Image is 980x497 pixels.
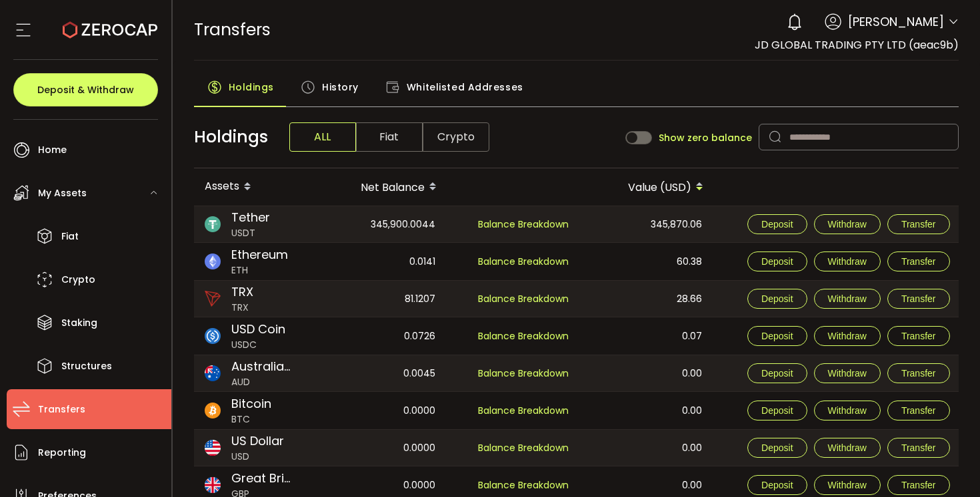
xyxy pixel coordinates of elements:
[231,338,285,352] span: USDC
[356,122,423,152] span: Fiat
[581,243,713,280] div: 60.38
[887,251,950,271] button: Transfer
[322,74,359,100] span: History
[231,226,270,240] span: USDT
[814,363,881,383] button: Withdraw
[821,353,980,497] iframe: Chat Widget
[194,176,314,198] div: Assets
[747,326,807,346] button: Deposit
[747,251,807,271] button: Deposit
[814,289,881,309] button: Withdraw
[581,206,713,242] div: 345,870.06
[581,281,713,317] div: 28.66
[205,477,221,493] img: gbp_portfolio.svg
[314,355,446,391] div: 0.0045
[814,475,881,495] button: Withdraw
[581,317,713,355] div: 0.07
[231,263,288,277] span: ETH
[423,122,489,152] span: Crypto
[231,395,271,413] span: Bitcoin
[231,208,270,226] span: Tether
[231,301,253,315] span: TRX
[194,18,271,41] span: Transfers
[61,313,97,333] span: Staking
[761,256,793,267] span: Deposit
[887,326,950,346] button: Transfer
[61,227,79,246] span: Fiat
[478,329,569,343] span: Balance Breakdown
[231,357,291,375] span: Australian Dollar
[581,176,714,198] div: Value (USD)
[38,140,67,160] span: Home
[38,184,87,203] span: My Assets
[407,74,523,100] span: Whitelisted Addresses
[231,246,288,263] span: Ethereum
[814,214,881,234] button: Withdraw
[205,403,221,418] img: btc_portfolio.svg
[747,214,807,234] button: Deposit
[205,216,221,232] img: usdt_portfolio.svg
[747,289,807,309] button: Deposit
[761,368,793,379] span: Deposit
[314,281,446,317] div: 81.1207
[901,293,936,304] span: Transfer
[761,331,793,341] span: Deposit
[828,219,867,230] span: Withdraw
[231,469,291,487] span: Great Britain Pound
[814,401,881,420] button: Withdraw
[901,331,936,341] span: Transfer
[314,243,446,280] div: 0.0141
[205,440,221,456] img: usd_portfolio.svg
[231,320,285,338] span: USD Coin
[828,331,867,341] span: Withdraw
[821,353,980,497] div: 聊天小组件
[761,405,793,416] span: Deposit
[205,253,221,269] img: eth_portfolio.svg
[314,176,447,198] div: Net Balance
[478,403,569,418] span: Balance Breakdown
[231,413,271,426] span: BTC
[814,251,881,271] button: Withdraw
[289,122,356,152] span: ALL
[314,430,446,466] div: 0.0000
[901,256,936,267] span: Transfer
[478,478,569,493] span: Balance Breakdown
[205,291,221,307] img: trx_portfolio.png
[581,355,713,391] div: 0.00
[747,401,807,420] button: Deposit
[814,326,881,346] button: Withdraw
[231,375,291,389] span: AUD
[761,219,793,230] span: Deposit
[887,289,950,309] button: Transfer
[478,255,569,268] span: Balance Breakdown
[478,292,569,305] span: Balance Breakdown
[314,392,446,429] div: 0.0000
[478,218,569,231] span: Balance Breakdown
[581,430,713,466] div: 0.00
[205,365,221,381] img: aud_portfolio.svg
[761,293,793,304] span: Deposit
[901,219,936,230] span: Transfer
[37,85,134,94] span: Deposit & Withdraw
[231,283,253,301] span: TRX
[478,440,569,456] span: Balance Breakdown
[659,133,752,142] span: Show zero balance
[887,214,950,234] button: Transfer
[761,442,793,453] span: Deposit
[747,363,807,383] button: Deposit
[828,256,867,267] span: Withdraw
[314,206,446,242] div: 345,900.0044
[314,317,446,355] div: 0.0726
[581,392,713,429] div: 0.00
[478,367,569,380] span: Balance Breakdown
[828,293,867,304] span: Withdraw
[13,73,158,106] button: Deposit & Withdraw
[747,438,807,458] button: Deposit
[38,400,85,419] span: Transfers
[38,443,86,462] span: Reporting
[194,124,268,150] span: Holdings
[814,438,881,458] button: Withdraw
[231,450,284,464] span: USD
[231,432,284,450] span: US Dollar
[61,270,95,289] span: Crypto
